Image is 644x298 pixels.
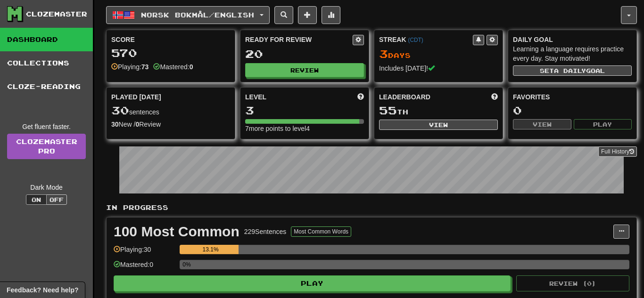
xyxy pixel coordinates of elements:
div: th [379,105,498,117]
div: 229 Sentences [244,227,287,236]
span: Played [DATE] [111,92,161,102]
button: On [26,194,47,205]
a: (CDT) [408,37,423,43]
div: New / Review [111,120,230,129]
p: In Progress [106,203,637,212]
span: Norsk bokmål / English [141,11,254,19]
span: Leaderboard [379,92,430,102]
button: Most Common Words [291,226,351,237]
strong: 30 [111,121,119,128]
span: a daily [554,67,586,74]
div: Mastered: [153,62,193,72]
div: Playing: 30 [114,245,175,260]
span: 55 [379,104,397,117]
div: Playing: [111,62,149,72]
div: 7 more points to level 4 [245,124,364,133]
span: Score more points to level up [357,92,364,102]
button: Review (0) [516,275,629,291]
div: Mastered: 0 [114,260,175,275]
div: Score [111,35,230,44]
span: This week in points, UTC [491,92,498,102]
div: 20 [245,48,364,60]
div: Learning a language requires practice every day. Stay motivated! [513,44,632,63]
button: View [513,119,571,129]
button: Norsk bokmål/English [106,6,270,24]
div: 0 [513,105,632,116]
span: 3 [379,47,388,60]
div: Dark Mode [7,183,86,192]
span: Level [245,92,266,102]
button: Seta dailygoal [513,65,632,76]
strong: 73 [141,63,149,71]
div: Clozemaster [26,9,87,19]
div: Favorites [513,92,632,102]
a: ClozemasterPro [7,134,86,159]
span: 30 [111,104,129,117]
button: Off [46,194,67,205]
div: Get fluent faster. [7,122,86,131]
button: More stats [322,6,340,24]
button: Play [574,119,632,129]
strong: 0 [190,63,193,71]
button: Full History [598,146,637,157]
span: Open feedback widget [7,285,78,295]
div: 3 [245,105,364,116]
button: Add sentence to collection [298,6,317,24]
div: 13.1% [182,245,239,254]
button: Search sentences [274,6,293,24]
button: Review [245,63,364,77]
button: Play [114,275,511,291]
div: 100 Most Common [114,225,239,239]
div: Day s [379,48,498,60]
div: sentences [111,105,230,117]
div: Daily Goal [513,35,632,44]
div: Includes [DATE]! [379,64,498,73]
div: Ready for Review [245,35,353,44]
button: View [379,120,498,130]
strong: 0 [135,121,139,128]
div: 570 [111,47,230,59]
div: Streak [379,35,473,44]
